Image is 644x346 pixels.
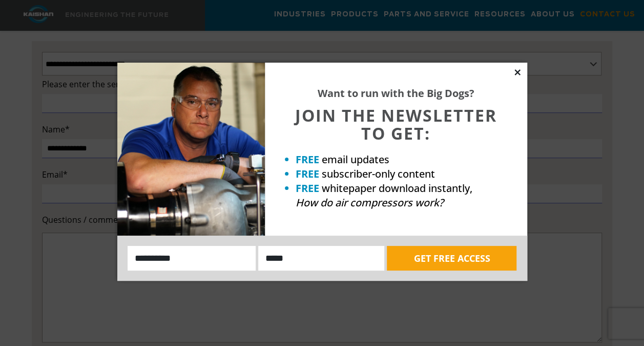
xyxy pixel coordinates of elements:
span: subscriber-only content [322,167,435,181]
span: JOIN THE NEWSLETTER TO GET: [295,104,497,144]
button: Close [513,68,522,77]
strong: FREE [296,167,319,181]
input: Name: [128,246,256,271]
button: GET FREE ACCESS [387,246,516,271]
span: whitepaper download instantly, [322,181,472,195]
strong: FREE [296,181,319,195]
em: How do air compressors work? [296,196,444,209]
input: Email [258,246,384,271]
span: email updates [322,152,389,166]
strong: FREE [296,152,319,166]
strong: Want to run with the Big Dogs? [318,86,474,100]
